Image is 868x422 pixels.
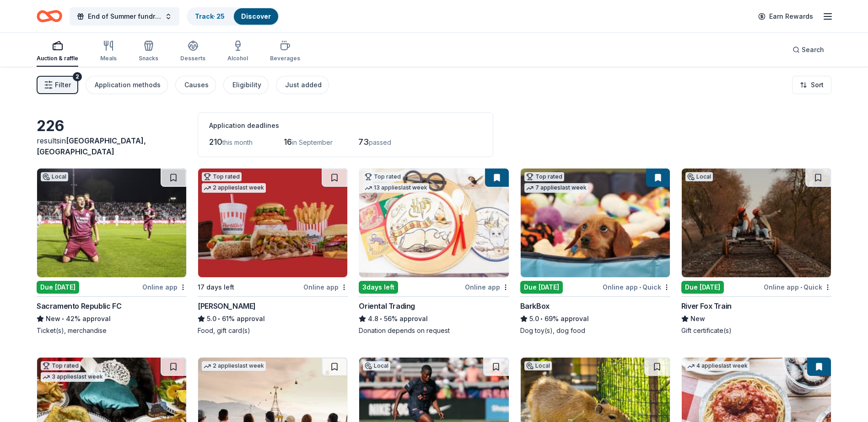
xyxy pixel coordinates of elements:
[285,79,322,90] div: Just added
[37,281,79,294] div: Due [DATE]
[37,168,187,335] a: Image for Sacramento Republic FCLocalDue [DATE]Online appSacramento Republic FCNew•42% approvalTi...
[207,313,216,324] span: 5.0
[520,313,670,324] div: 69% approval
[70,7,179,26] button: End of Summer fundraiser
[369,138,391,146] span: passed
[195,12,225,20] a: Track· 25
[100,37,117,67] button: Meals
[802,44,824,55] span: Search
[682,169,831,277] img: Image for River Fox Train
[520,168,670,335] a: Image for BarkBoxTop rated7 applieslast weekDue [DATE]Online app•QuickBarkBox5.0•69% approvalDog ...
[753,8,819,25] a: Earn Rewards
[764,281,831,293] div: Online app Quick
[681,301,732,311] div: River Fox Train
[359,326,509,335] div: Donation depends on request
[241,12,271,20] a: Discover
[37,136,146,156] span: in
[73,72,82,81] div: 2
[690,313,705,324] span: New
[41,361,81,370] div: Top rated
[685,172,713,181] div: Local
[37,169,186,277] img: Image for Sacramento Republic FC
[681,326,831,335] div: Gift certificate(s)
[363,172,403,181] div: Top rated
[180,55,205,62] div: Desserts
[95,79,161,90] div: Application methods
[41,172,68,181] div: Local
[520,281,563,294] div: Due [DATE]
[359,169,508,277] img: Image for Oriental Trading
[86,76,168,94] button: Application methods
[223,76,269,94] button: Eligibility
[198,313,348,324] div: 61% approval
[198,282,234,293] div: 17 days left
[139,37,158,67] button: Snacks
[359,168,509,335] a: Image for Oriental TradingTop rated13 applieslast week3days leftOnline appOriental Trading4.8•56%...
[139,55,158,62] div: Snacks
[284,137,292,147] span: 16
[198,169,347,277] img: Image for Portillo's
[37,326,187,335] div: Ticket(s), merchandise
[232,79,261,90] div: Eligibility
[465,281,509,293] div: Online app
[520,326,670,335] div: Dog toy(s), dog food
[37,135,187,157] div: results
[100,55,117,62] div: Meals
[603,281,670,293] div: Online app Quick
[227,37,248,67] button: Alcohol
[198,301,256,311] div: [PERSON_NAME]
[380,315,383,322] span: •
[639,284,641,291] span: •
[524,183,588,193] div: 7 applies last week
[218,315,221,322] span: •
[175,76,216,94] button: Causes
[529,313,539,324] span: 5.0
[520,301,550,311] div: BarkBox
[202,172,242,181] div: Top rated
[37,76,78,94] button: Filter2
[142,281,187,293] div: Online app
[524,172,564,181] div: Top rated
[209,120,482,131] div: Application deadlines
[359,313,509,324] div: 56% approval
[363,183,429,193] div: 13 applies last week
[800,284,802,291] span: •
[524,361,552,370] div: Local
[62,315,64,322] span: •
[681,281,724,294] div: Due [DATE]
[88,11,161,22] span: End of Summer fundraiser
[37,117,187,135] div: 226
[292,138,333,146] span: in September
[187,7,279,26] button: Track· 25Discover
[358,137,369,147] span: 73
[685,361,749,371] div: 4 applies last week
[209,137,222,147] span: 210
[184,79,209,90] div: Causes
[521,169,670,277] img: Image for BarkBox
[180,37,205,67] button: Desserts
[37,301,121,311] div: Sacramento Republic FC
[359,301,415,311] div: Oriental Trading
[227,55,248,62] div: Alcohol
[37,37,78,67] button: Auction & raffle
[202,361,266,371] div: 2 applies last week
[785,41,831,59] button: Search
[276,76,329,94] button: Just added
[681,168,831,335] a: Image for River Fox TrainLocalDue [DATE]Online app•QuickRiver Fox TrainNewGift certificate(s)
[37,5,62,27] a: Home
[270,37,300,67] button: Beverages
[540,315,543,322] span: •
[303,281,348,293] div: Online app
[270,55,300,62] div: Beverages
[811,79,824,90] span: Sort
[222,138,253,146] span: this month
[37,136,146,156] span: [GEOGRAPHIC_DATA], [GEOGRAPHIC_DATA]
[198,168,348,335] a: Image for Portillo'sTop rated2 applieslast week17 days leftOnline app[PERSON_NAME]5.0•61% approva...
[198,326,348,335] div: Food, gift card(s)
[368,313,378,324] span: 4.8
[792,76,831,94] button: Sort
[37,55,78,62] div: Auction & raffle
[55,79,71,90] span: Filter
[41,372,105,382] div: 3 applies last week
[363,361,390,370] div: Local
